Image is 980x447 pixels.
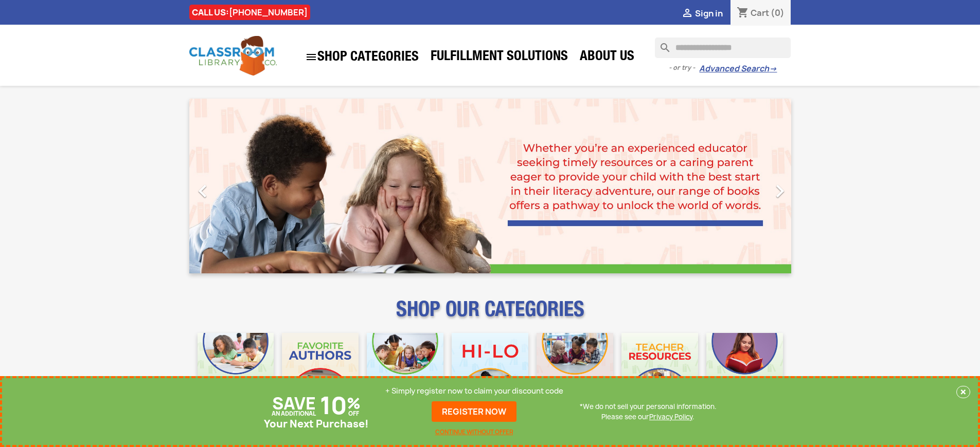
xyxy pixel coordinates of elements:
a:  Sign in [681,8,723,19]
img: CLC_Phonics_And_Decodables_Mobile.jpg [367,333,443,409]
i: shopping_cart [737,7,749,20]
a: About Us [575,47,639,68]
img: CLC_Fiction_Nonfiction_Mobile.jpg [537,333,613,409]
img: Classroom Library Company [189,36,277,76]
i:  [681,8,693,20]
i:  [305,51,317,63]
img: CLC_Dyslexia_Mobile.jpg [706,333,783,409]
img: CLC_HiLo_Mobile.jpg [452,333,528,409]
span: - or try - [669,63,699,73]
i: search [655,38,667,50]
div: CALL US: [189,5,310,20]
span: Sign in [695,8,723,19]
span: → [769,64,777,74]
a: Fulfillment Solutions [425,47,573,68]
a: Previous [189,99,280,273]
a: SHOP CATEGORIES [300,46,424,68]
span: (0) [771,7,785,18]
input: Search [655,38,791,58]
img: CLC_Teacher_Resources_Mobile.jpg [621,333,698,409]
span: Cart [751,7,769,18]
ul: Carousel container [189,99,791,273]
a: [PHONE_NUMBER] [229,7,308,18]
img: CLC_Bulk_Mobile.jpg [198,333,274,409]
p: SHOP OUR CATEGORIES [189,306,791,325]
img: CLC_Favorite_Authors_Mobile.jpg [282,333,359,409]
i:  [767,178,793,204]
a: Next [701,99,791,273]
i:  [190,178,216,204]
a: Advanced Search→ [699,64,777,74]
